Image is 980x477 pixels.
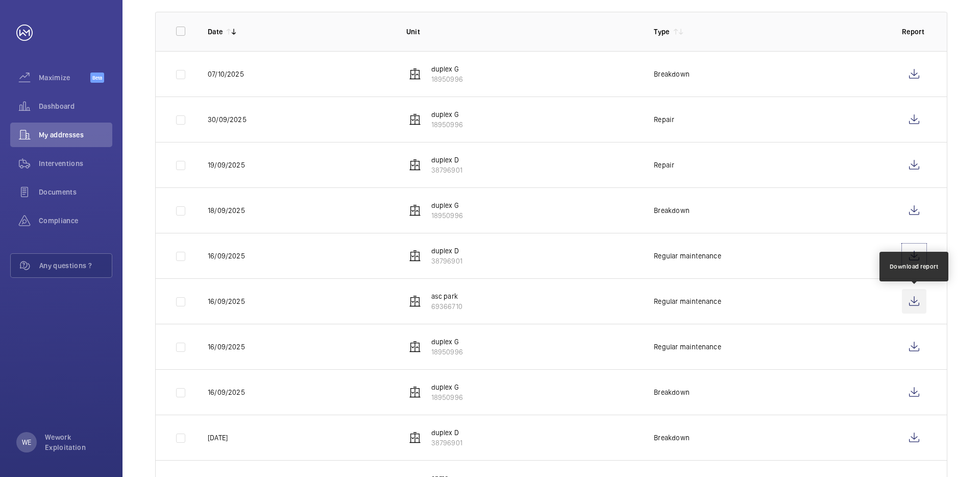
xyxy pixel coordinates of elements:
p: Breakdown [654,387,690,397]
p: 18950996 [431,347,463,357]
p: 16/09/2025 [208,251,245,261]
p: 18950996 [431,74,463,84]
p: Type [654,27,669,37]
p: Report [902,27,926,37]
p: 18950996 [431,120,463,130]
p: duplex D [431,155,462,165]
p: duplex G [431,382,463,392]
p: 18/09/2025 [208,205,245,216]
div: Download report [890,262,939,271]
img: elevator.svg [409,204,421,217]
p: 16/09/2025 [208,387,245,397]
span: Interventions [39,158,112,169]
p: 18950996 [431,392,463,402]
img: elevator.svg [409,386,421,398]
span: Documents [39,187,112,197]
span: Compliance [39,216,112,226]
span: Dashboard [39,101,112,111]
p: 18950996 [431,210,463,221]
p: Regular maintenance [654,296,721,306]
span: Maximize [39,73,90,83]
p: duplex G [431,337,463,347]
p: Unit [406,27,638,37]
p: Wework Exploitation [45,432,106,452]
p: 38796901 [431,165,462,175]
img: elevator.svg [409,341,421,353]
span: Beta [90,73,104,83]
p: Repair [654,160,674,170]
img: elevator.svg [409,68,421,80]
p: 07/10/2025 [208,69,244,79]
p: Date [208,27,223,37]
p: Breakdown [654,433,690,443]
span: Any questions ? [39,260,112,271]
p: 38796901 [431,438,462,448]
p: [DATE] [208,433,228,443]
p: Regular maintenance [654,342,721,352]
p: duplex G [431,109,463,120]
img: elevator.svg [409,250,421,262]
p: 16/09/2025 [208,296,245,306]
p: 19/09/2025 [208,160,245,170]
img: elevator.svg [409,159,421,171]
p: 69366710 [431,301,462,312]
p: asc park [431,291,462,301]
img: elevator.svg [409,295,421,307]
p: Regular maintenance [654,251,721,261]
p: duplex D [431,427,462,438]
span: My addresses [39,130,112,140]
p: 30/09/2025 [208,114,247,125]
p: duplex G [431,200,463,210]
img: elevator.svg [409,432,421,444]
p: Breakdown [654,205,690,216]
p: Breakdown [654,69,690,79]
p: duplex G [431,64,463,74]
p: duplex D [431,246,462,256]
p: 38796901 [431,256,462,266]
p: WE [22,437,31,447]
p: Repair [654,114,674,125]
img: elevator.svg [409,113,421,126]
p: 16/09/2025 [208,342,245,352]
